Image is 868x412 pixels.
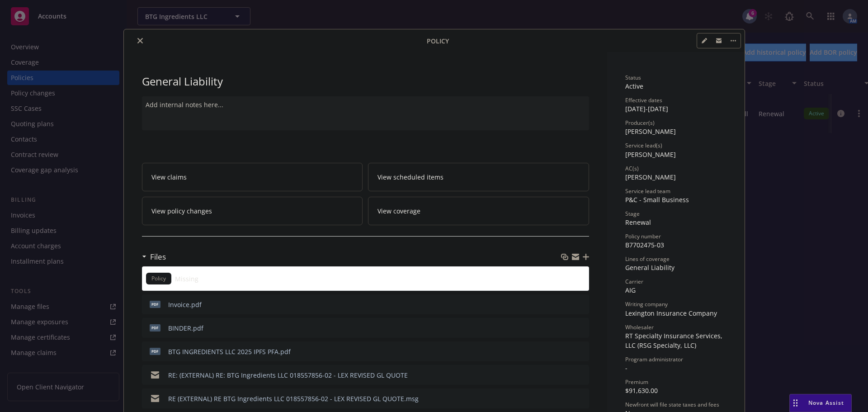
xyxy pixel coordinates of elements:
[625,127,676,136] span: [PERSON_NAME]
[625,364,627,372] span: -
[625,165,639,172] span: AC(s)
[146,100,585,109] div: Add internal notes here...
[625,263,675,272] span: General Liability
[625,286,636,294] span: AIG
[563,370,570,380] button: download file
[563,300,570,309] button: download file
[142,197,363,225] a: View policy changes
[563,347,570,356] button: download file
[625,323,654,331] span: Wholesaler
[625,241,664,249] span: B7702475-03
[625,150,676,159] span: [PERSON_NAME]
[142,251,166,263] div: Files
[625,386,658,395] span: $91,630.00
[168,370,408,380] div: RE: (EXTERNAL) RE: BTG Ingredients LLC 018557856-02 - LEX REVISED GL QUOTE
[625,187,670,195] span: Service lead team
[625,378,648,386] span: Premium
[625,173,676,181] span: [PERSON_NAME]
[151,172,187,182] span: View claims
[150,324,160,331] span: pdf
[142,163,363,191] a: View claims
[563,323,570,333] button: download file
[150,251,166,263] h3: Files
[142,74,589,89] div: General Liability
[808,399,844,407] span: Nova Assist
[625,331,724,350] span: RT Specialty Insurance Services, LLC (RSG Specialty, LLC)
[368,163,589,191] a: View scheduled items
[377,206,420,216] span: View coverage
[150,275,168,283] span: Policy
[135,35,146,46] button: close
[625,96,726,114] div: [DATE] - [DATE]
[427,36,449,46] span: Policy
[625,300,668,308] span: Writing company
[175,274,198,284] span: Missing
[625,82,643,90] span: Active
[377,172,443,182] span: View scheduled items
[150,348,160,355] span: pdf
[625,142,662,149] span: Service lead(s)
[577,323,585,333] button: preview file
[168,323,203,333] div: BINDER.pdf
[577,370,585,380] button: preview file
[625,232,661,240] span: Policy number
[577,347,585,356] button: preview file
[577,394,585,403] button: preview file
[368,197,589,225] a: View coverage
[151,206,212,216] span: View policy changes
[563,394,570,403] button: download file
[625,309,717,317] span: Lexington Insurance Company
[625,96,662,104] span: Effective dates
[150,301,160,308] span: pdf
[625,74,641,81] span: Status
[790,394,801,412] div: Drag to move
[625,218,651,227] span: Renewal
[625,278,643,285] span: Carrier
[625,401,719,408] span: Newfront will file state taxes and fees
[168,394,419,403] div: RE (EXTERNAL) RE BTG Ingredients LLC 018557856-02 - LEX REVISED GL QUOTE.msg
[789,394,852,412] button: Nova Assist
[168,347,291,356] div: BTG INGREDIENTS LLC 2025 IPFS PFA.pdf
[168,300,202,309] div: Invoice.pdf
[625,355,683,363] span: Program administrator
[625,255,670,263] span: Lines of coverage
[577,300,585,309] button: preview file
[625,210,640,218] span: Stage
[625,195,689,204] span: P&C - Small Business
[625,119,655,127] span: Producer(s)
